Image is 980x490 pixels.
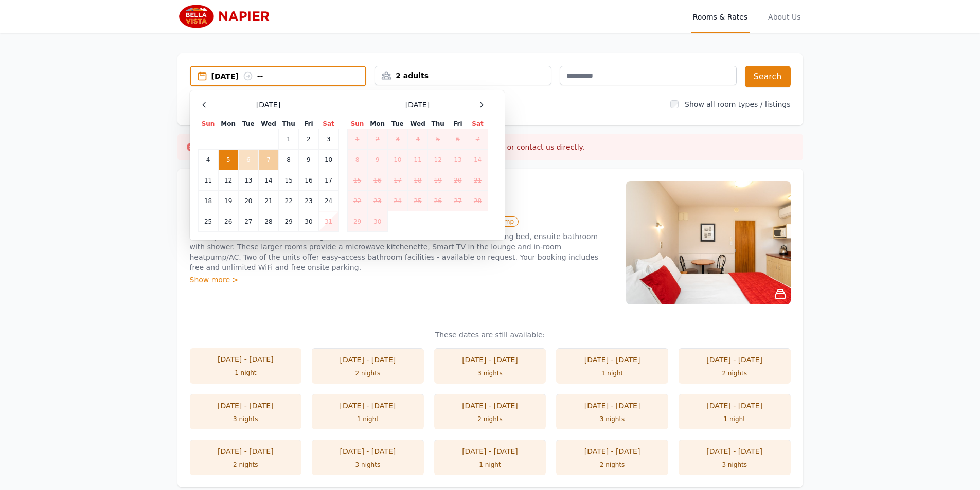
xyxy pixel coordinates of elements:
[444,355,536,365] div: [DATE] - [DATE]
[448,191,468,211] td: 27
[367,150,387,170] td: 9
[407,150,427,170] td: 11
[468,119,488,129] th: Sat
[238,170,258,191] td: 13
[279,119,299,129] th: Thu
[689,355,780,365] div: [DATE] - [DATE]
[299,211,318,232] td: 30
[566,461,658,469] div: 2 nights
[367,191,387,211] td: 23
[299,170,318,191] td: 16
[198,170,218,191] td: 11
[347,170,367,191] td: 15
[279,170,299,191] td: 15
[566,355,658,365] div: [DATE] - [DATE]
[375,70,551,81] div: 2 adults
[318,119,338,129] th: Sat
[367,119,387,129] th: Mon
[444,461,536,469] div: 1 night
[566,401,658,411] div: [DATE] - [DATE]
[405,100,430,110] span: [DATE]
[428,191,448,211] td: 26
[256,100,280,110] span: [DATE]
[279,129,299,150] td: 1
[566,415,658,423] div: 3 nights
[407,191,427,211] td: 25
[322,355,414,365] div: [DATE] - [DATE]
[689,369,780,377] div: 2 nights
[448,119,468,129] th: Fri
[322,461,414,469] div: 3 nights
[367,170,387,191] td: 16
[198,211,218,232] td: 25
[387,129,407,150] td: 3
[444,401,536,411] div: [DATE] - [DATE]
[218,170,238,191] td: 12
[198,119,218,129] th: Sun
[299,129,318,150] td: 2
[218,119,238,129] th: Mon
[218,211,238,232] td: 26
[347,211,367,232] td: 29
[322,401,414,411] div: [DATE] - [DATE]
[448,150,468,170] td: 13
[200,461,292,469] div: 2 nights
[318,191,338,211] td: 24
[258,119,278,129] th: Wed
[238,150,258,170] td: 6
[444,415,536,423] div: 2 nights
[407,129,427,150] td: 4
[444,369,536,377] div: 3 nights
[428,129,448,150] td: 5
[468,191,488,211] td: 28
[218,150,238,170] td: 5
[177,4,277,29] img: Bella Vista Napier
[468,170,488,191] td: 21
[238,119,258,129] th: Tue
[218,191,238,211] td: 19
[387,170,407,191] td: 17
[190,330,791,340] p: These dates are still available:
[444,446,536,457] div: [DATE] - [DATE]
[322,369,414,377] div: 2 nights
[198,150,218,170] td: 4
[347,191,367,211] td: 22
[448,129,468,150] td: 6
[689,401,780,411] div: [DATE] - [DATE]
[200,354,292,365] div: [DATE] - [DATE]
[299,119,318,129] th: Fri
[318,170,338,191] td: 17
[200,369,292,377] div: 1 night
[367,211,387,232] td: 30
[689,461,780,469] div: 3 nights
[407,119,427,129] th: Wed
[200,446,292,457] div: [DATE] - [DATE]
[689,415,780,423] div: 1 night
[318,150,338,170] td: 10
[347,129,367,150] td: 1
[428,150,448,170] td: 12
[198,191,218,211] td: 18
[258,191,278,211] td: 21
[258,170,278,191] td: 14
[258,211,278,232] td: 28
[347,150,367,170] td: 8
[190,231,614,273] p: Our Superior Studio, located on the ground floor or first floor, offer either a Queen or King bed...
[190,275,614,285] div: Show more >
[347,119,367,129] th: Sun
[407,170,427,191] td: 18
[238,211,258,232] td: 27
[299,150,318,170] td: 9
[238,191,258,211] td: 20
[200,401,292,411] div: [DATE] - [DATE]
[428,119,448,129] th: Thu
[258,150,278,170] td: 7
[318,211,338,232] td: 31
[387,150,407,170] td: 10
[200,415,292,423] div: 3 nights
[387,191,407,211] td: 24
[322,415,414,423] div: 1 night
[387,119,407,129] th: Tue
[428,170,448,191] td: 19
[689,446,780,457] div: [DATE] - [DATE]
